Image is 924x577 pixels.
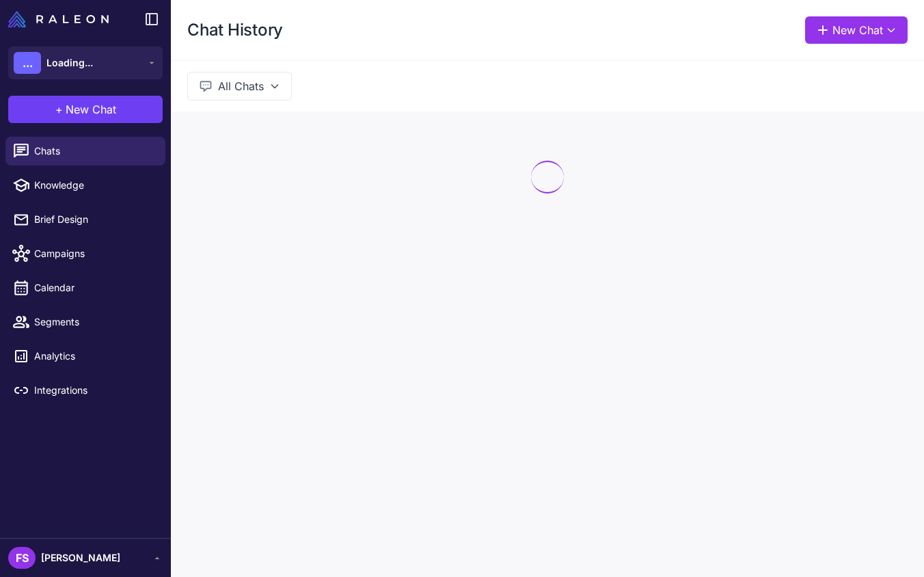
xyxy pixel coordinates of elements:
span: New Chat [66,101,116,118]
span: Segments [34,314,154,330]
div: ... [14,52,41,74]
span: Chats [34,144,154,159]
a: Knowledge [5,171,165,200]
button: New Chat [805,16,908,44]
span: Loading... [46,55,93,70]
button: +New Chat [8,96,163,123]
h1: Chat History [187,19,283,41]
span: Knowledge [34,178,154,193]
a: Analytics [5,342,165,371]
img: Raleon Logo [8,11,109,27]
a: Raleon Logo [8,11,114,27]
span: Integrations [34,383,154,398]
span: Brief Design [34,212,154,227]
a: Calendar [5,273,165,302]
a: Brief Design [5,205,165,234]
a: Integrations [5,376,165,405]
span: Calendar [34,280,154,295]
span: Campaigns [34,246,154,261]
button: All Chats [187,72,292,100]
a: Campaigns [5,239,165,268]
span: Analytics [34,349,154,364]
span: [PERSON_NAME] [41,550,120,565]
a: Segments [5,308,165,336]
div: FS [8,547,36,569]
a: Chats [5,137,165,165]
span: + [55,101,63,118]
button: ...Loading... [8,46,163,79]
